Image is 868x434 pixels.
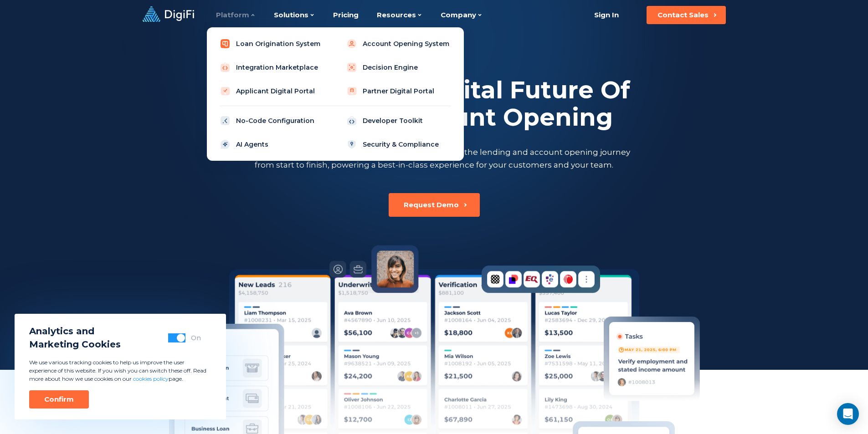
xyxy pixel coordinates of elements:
button: Request Demo [389,193,480,217]
a: Loan Origination System [214,35,330,53]
span: Marketing Cookies [29,338,121,351]
div: Open Intercom Messenger [837,403,859,425]
div: Contact Sales [657,10,709,20]
a: Security & Compliance [341,135,457,153]
a: cookies policy [133,375,169,382]
a: AI Agents [214,135,330,153]
div: Request Demo [404,200,459,209]
button: Confirm [29,390,89,408]
a: Applicant Digital Portal [214,82,330,100]
a: Decision Engine [341,58,457,77]
a: No-Code Configuration [214,112,330,130]
a: Sign In [583,6,630,24]
a: Partner Digital Portal [341,82,457,100]
a: Integration Marketplace [214,58,330,77]
a: Developer Toolkit [341,112,457,130]
div: On [191,333,201,342]
div: Confirm [44,395,74,404]
p: We use various tracking cookies to help us improve the user experience of this website. If you wi... [29,358,211,383]
span: Analytics and [29,325,121,338]
button: Contact Sales [647,6,726,24]
a: Account Opening System [341,35,457,53]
